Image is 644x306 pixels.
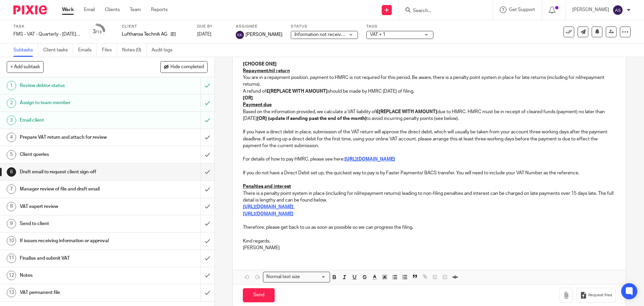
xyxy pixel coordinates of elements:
[246,31,282,38] span: [PERSON_NAME]
[243,62,277,67] strong: [CHOOSE ONE]
[20,270,136,280] h1: Notes
[243,170,615,176] p: If you do not have a Direct Debit set up, the quickest way to pay is by Faster Payments/ BACS tra...
[197,24,227,29] label: Due by
[78,44,97,57] a: Emails
[257,116,366,121] strong: [OR] (update if sending past the end of the month)
[243,96,253,100] strong: [OR]
[344,157,395,162] a: [URL][DOMAIN_NAME]
[263,272,330,282] div: Search for option
[160,61,208,73] button: Hide completed
[243,88,615,95] p: A refund of should be made by HMRC [DATE] of filing.
[20,184,136,194] h1: Manager review of file and draft email
[366,24,433,29] label: Tags
[7,271,16,280] div: 12
[102,44,117,57] a: Files
[13,5,47,14] img: Pixie
[20,81,136,91] h1: Review debtor status
[243,74,615,88] p: You are in a repayment position, payment to HMRC is not required for this period. Be aware, there...
[243,238,615,245] p: Kind regards,
[243,108,615,122] p: Based on the information provided, we calculate a VAT liability of due to HMRC. HMRC must be in r...
[294,32,346,37] span: Information not received
[370,32,385,37] span: VAT + 1
[13,24,80,29] label: Task
[105,6,120,13] a: Clients
[7,288,16,297] div: 13
[243,184,291,189] u: Penalties and interest
[13,31,80,38] div: FMS - VAT - Quarterly - [DATE] - [DATE]
[7,81,16,90] div: 1
[170,64,204,70] span: Hide completed
[7,150,16,160] div: 5
[243,69,290,73] u: Repayment/nil return
[588,293,612,298] span: Request files
[243,102,272,107] u: Payment due
[243,288,275,303] input: Send
[236,31,244,39] img: svg%3E
[122,44,147,57] a: Notes (0)
[243,156,615,163] p: For details of how to pay HMRC, please see here:
[20,219,136,229] h1: Send to client
[243,245,615,251] p: [PERSON_NAME]
[197,32,211,37] span: [DATE]
[7,202,16,211] div: 8
[84,6,95,13] a: Email
[20,98,136,108] h1: Assign to team member
[243,224,615,231] p: Therefore, please get back to us as soon as possible so we can progress the filing.
[13,31,80,38] div: FMS - VAT - Quarterly - May - July, 2025
[93,28,102,36] div: 3
[7,133,16,142] div: 4
[265,273,301,280] span: Normal text size
[7,254,16,263] div: 11
[243,205,293,209] a: [URL][DOMAIN_NAME]
[13,44,38,57] a: Subtasks
[20,167,136,177] h1: Draft email to request client sign-off
[376,110,437,114] strong: £[REPLACE WITH AMOUNT]
[20,115,136,125] h1: Email client
[7,98,16,108] div: 2
[7,219,16,228] div: 9
[572,6,609,13] p: [PERSON_NAME]
[20,253,136,263] h1: Finalise and submit VAT
[612,5,623,15] img: svg%3E
[7,184,16,194] div: 7
[20,149,136,160] h1: Client queries
[20,236,136,246] h1: If issues receiving information or approval
[7,167,16,177] div: 6
[152,44,177,57] a: Audit logs
[302,273,326,280] input: Search for option
[62,6,74,13] a: Work
[509,7,535,12] span: Get Support
[122,31,167,38] p: Lufthansa Technik AG
[236,24,282,29] label: Assignee
[7,116,16,125] div: 3
[266,89,328,94] strong: £[REPLACE WITH AMOUNT]
[243,129,615,149] p: If you have a direct debit in place, submission of the VAT return will approve the direct debit, ...
[7,236,16,246] div: 10
[7,61,44,73] button: + Add subtask
[43,44,73,57] a: Client tasks
[122,24,189,29] label: Client
[20,202,136,212] h1: VAT expert review
[96,30,102,34] small: /13
[243,190,615,204] p: There is a penalty point system in place (including for nil/repayment returns) leading to non-fil...
[243,212,293,216] a: [URL][DOMAIN_NAME]
[151,6,168,13] a: Reports
[577,288,615,303] button: Request files
[130,6,141,13] a: Team
[291,24,358,29] label: Status
[20,132,136,142] h1: Prepare VAT return and attach for review
[412,8,473,14] input: Search
[20,288,136,298] h1: VAT permanent file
